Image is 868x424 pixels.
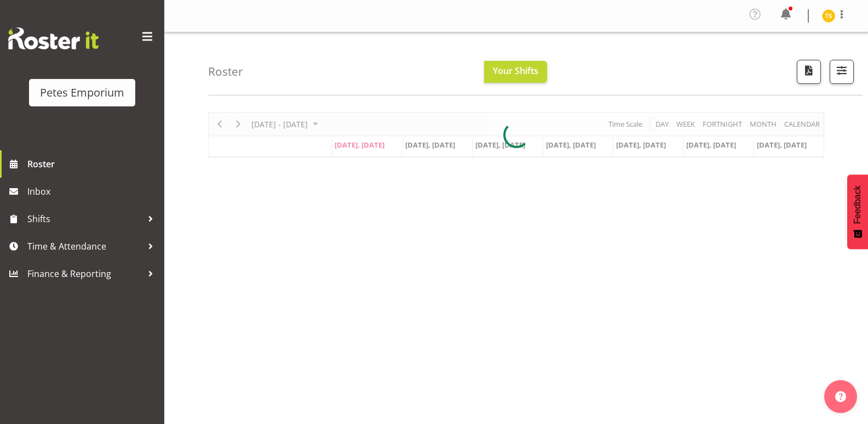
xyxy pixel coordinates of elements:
h4: Roster [208,65,243,78]
span: Inbox [27,183,159,200]
img: Rosterit website logo [8,27,99,49]
button: Your Shifts [484,61,547,83]
button: Feedback - Show survey [847,174,868,249]
div: Petes Emporium [40,84,124,101]
img: help-xxl-2.png [835,391,846,402]
span: Finance & Reporting [27,265,142,282]
span: Your Shifts [493,65,538,77]
button: Filter Shifts [830,60,854,84]
span: Feedback [853,185,863,224]
span: Time & Attendance [27,238,142,255]
button: Download a PDF of the roster according to the set date range. [797,60,821,84]
span: Roster [27,156,159,172]
img: tamara-straker11292.jpg [822,9,835,22]
span: Shifts [27,211,142,227]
